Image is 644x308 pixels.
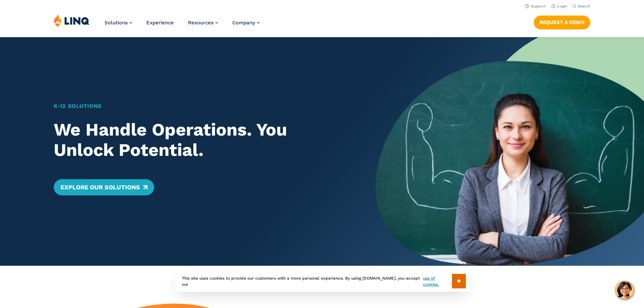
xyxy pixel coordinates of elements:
[54,102,350,110] h1: K‑12 Solutions
[188,20,214,26] span: Resources
[104,20,128,26] span: Solutions
[534,14,590,29] nav: Button Navigation
[615,281,634,300] button: Hello, have a question? Let’s chat.
[54,14,90,27] img: LINQ | K‑12 Software
[188,20,218,26] a: Resources
[423,275,452,287] a: use of cookies.
[232,20,260,26] a: Company
[232,20,255,26] span: Company
[175,270,469,292] div: This site uses cookies to provide our customers with a more personal experience. By using [DOMAIN...
[534,16,590,29] a: Request a Demo
[104,20,132,26] a: Solutions
[146,20,174,26] a: Experience
[578,4,590,8] span: Search
[525,4,546,8] a: Support
[573,4,590,9] button: Open Search Bar
[54,120,350,160] h2: We Handle Operations. You Unlock Potential.
[376,37,644,266] img: Home Banner
[551,4,567,8] a: Login
[54,179,154,195] a: Explore Our Solutions
[104,14,260,37] nav: Primary Navigation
